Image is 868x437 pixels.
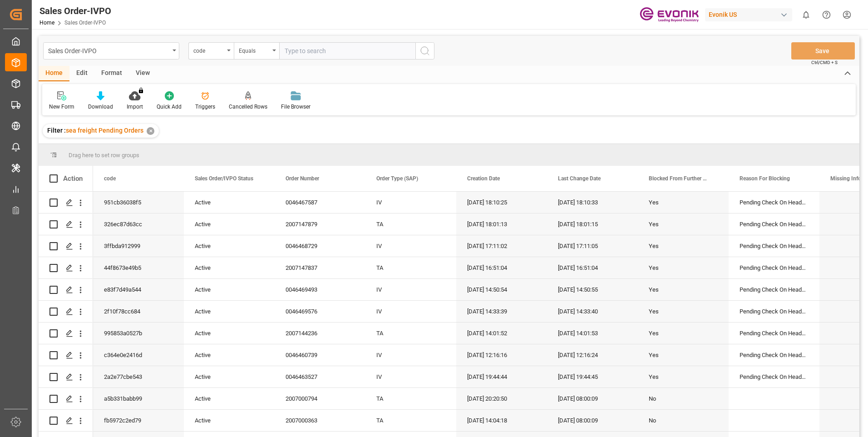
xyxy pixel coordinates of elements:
[456,257,547,278] div: [DATE] 16:51:04
[69,66,94,81] div: Edit
[547,344,638,366] div: [DATE] 12:16:24
[456,214,547,235] div: [DATE] 18:01:13
[39,323,93,344] div: Press SPACE to select this row.
[547,214,638,235] div: [DATE] 18:01:15
[547,301,638,322] div: [DATE] 14:33:40
[93,257,184,278] div: 44f8673e49b5
[456,279,547,300] div: [DATE] 14:50:54
[415,42,434,60] button: search button
[195,410,264,431] div: Active
[195,175,253,182] span: Sales Order/IVPO Status
[286,175,319,182] span: Order Number
[66,127,143,134] span: sea freight Pending Orders
[93,388,184,409] div: a5b331babb99
[365,192,456,213] div: IV
[275,366,365,387] div: 0046463527
[275,344,365,366] div: 0046460739
[456,301,547,322] div: [DATE] 14:33:39
[195,258,264,278] div: Active
[39,388,93,410] div: Press SPACE to select this row.
[649,214,718,235] div: Yes
[456,192,547,213] div: [DATE] 18:10:25
[39,20,54,26] a: Home
[275,257,365,278] div: 2007147837
[649,410,718,431] div: No
[88,103,113,111] div: Download
[63,174,83,183] div: Action
[195,214,264,235] div: Active
[234,42,279,60] button: open menu
[729,235,819,257] div: Pending Check On Header Level, Special Transport Requirements Unchecked
[43,42,179,60] button: open menu
[193,45,224,55] div: code
[39,410,93,432] div: Press SPACE to select this row.
[456,235,547,257] div: [DATE] 17:11:02
[39,235,93,257] div: Press SPACE to select this row.
[729,214,819,235] div: Pending Check On Header Level, Special Transport Requirements Unchecked
[195,192,264,213] div: Active
[649,345,718,366] div: Yes
[365,366,456,387] div: IV
[365,214,456,235] div: TA
[365,344,456,366] div: IV
[640,7,699,23] img: Evonik-brand-mark-Deep-Purple-RGB.jpeg_1700498283.jpeg
[229,103,267,111] div: Cancelled Rows
[275,214,365,235] div: 2007147879
[729,301,819,322] div: Pending Check On Header Level, Special Transport Requirements Unchecked
[104,175,116,182] span: code
[729,366,819,387] div: Pending Check On Header Level, Special Transport Requirements Unchecked
[157,103,182,111] div: Quick Add
[729,323,819,344] div: Pending Check On Header Level, Special Transport Requirements Unchecked
[195,103,215,111] div: Triggers
[649,388,718,409] div: No
[816,5,837,25] button: Help Center
[547,388,638,409] div: [DATE] 08:00:09
[649,192,718,213] div: Yes
[195,236,264,257] div: Active
[39,279,93,301] div: Press SPACE to select this row.
[275,388,365,409] div: 2007000794
[93,344,184,366] div: c364e0e2416d
[93,192,184,213] div: 951cb36038f5
[281,103,311,111] div: File Browser
[456,388,547,409] div: [DATE] 20:20:50
[195,345,264,366] div: Active
[279,42,415,60] input: Type to search
[365,257,456,278] div: TA
[195,323,264,344] div: Active
[93,279,184,300] div: e83f7d49a544
[275,410,365,431] div: 2007000363
[93,323,184,344] div: 995853a0527b
[547,366,638,387] div: [DATE] 19:44:45
[195,279,264,300] div: Active
[39,366,93,388] div: Press SPACE to select this row.
[649,301,718,322] div: Yes
[547,410,638,431] div: [DATE] 08:00:09
[275,235,365,257] div: 0046468729
[791,42,855,60] button: Save
[729,257,819,278] div: Pending Check On Header Level, Special Transport Requirements Unchecked
[547,192,638,213] div: [DATE] 18:10:33
[649,323,718,344] div: Yes
[39,192,93,214] div: Press SPACE to select this row.
[740,175,790,182] span: Reason For Blocking
[456,344,547,366] div: [DATE] 12:16:16
[365,279,456,300] div: IV
[705,8,792,21] div: Evonik US
[195,367,264,387] div: Active
[129,66,157,81] div: View
[376,175,418,182] span: Order Type (SAP)
[649,258,718,278] div: Yes
[195,301,264,322] div: Active
[275,279,365,300] div: 0046469493
[93,235,184,257] div: 3ffbda912999
[729,344,819,366] div: Pending Check On Header Level, Special Transport Requirements Unchecked
[39,4,111,18] div: Sales Order-IVPO
[729,192,819,213] div: Pending Check On Header Level, Special Transport Requirements Unchecked
[93,214,184,235] div: 326ec87d63cc
[47,127,66,134] span: Filter :
[365,301,456,322] div: IV
[456,410,547,431] div: [DATE] 14:04:18
[275,323,365,344] div: 2007144236
[811,59,838,66] span: Ctrl/CMD + S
